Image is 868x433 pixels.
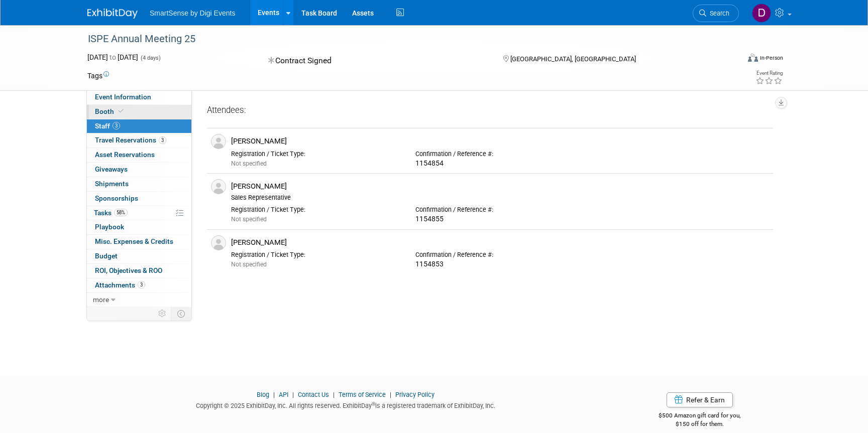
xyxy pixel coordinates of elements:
td: Toggle Event Tabs [171,307,192,320]
span: Search [706,10,729,17]
a: Travel Reservations3 [87,133,191,148]
span: Asset Reservations [95,151,155,159]
span: 3 [138,281,145,288]
img: Associate-Profile-5.png [211,179,226,194]
span: | [290,391,296,398]
span: Budget [95,252,118,260]
a: Misc. Expenses & Credits [87,235,191,249]
td: Tags [87,71,109,81]
a: more [87,293,191,307]
div: 1154855 [415,215,585,224]
div: Attendees: [207,104,773,117]
a: Asset Reservations [87,148,191,162]
a: Attachments3 [87,278,191,293]
div: [PERSON_NAME] [231,238,769,247]
a: Contact Us [298,391,329,398]
div: Copyright © 2025 ExhibitDay, Inc. All rights reserved. ExhibitDay is a registered trademark of Ex... [87,399,604,410]
a: ROI, Objectives & ROO [87,264,191,278]
span: to [108,53,118,61]
a: Terms of Service [339,391,386,398]
div: Confirmation / Reference #: [415,206,585,214]
div: In-Person [759,54,783,62]
span: Tasks [94,209,128,217]
span: Giveaways [95,165,128,173]
a: Sponsorships [87,192,191,206]
span: Sponsorships [95,194,138,202]
span: 58% [114,209,128,216]
div: $150 off for them. [619,420,781,428]
span: Travel Reservations [95,136,166,144]
span: Not specified [231,216,267,223]
span: more [93,296,109,304]
a: Privacy Policy [395,391,435,398]
span: Shipments [95,180,129,188]
a: Booth [87,105,191,119]
a: Tasks58% [87,206,191,220]
sup: ® [372,401,375,407]
span: 3 [113,122,120,129]
div: 1154854 [415,159,585,168]
div: Event Format [680,52,783,67]
span: Attachments [95,281,145,289]
div: Registration / Ticket Type: [231,251,400,259]
div: ISPE Annual Meeting 25 [84,30,724,48]
div: Event Rating [755,71,783,76]
span: | [271,391,277,398]
span: | [387,391,394,398]
div: Confirmation / Reference #: [415,251,585,259]
i: Booth reservation complete [119,108,124,114]
div: [PERSON_NAME] [231,182,769,191]
span: SmartSense by Digi Events [150,9,235,17]
a: Playbook [87,220,191,234]
div: Registration / Ticket Type: [231,206,400,214]
td: Personalize Event Tab Strip [154,307,171,320]
div: Contract Signed [265,52,487,70]
span: 3 [159,136,166,144]
div: [PERSON_NAME] [231,136,769,146]
a: Staff3 [87,119,191,133]
img: Associate-Profile-5.png [211,134,226,149]
span: Playbook [95,223,124,231]
a: Refer & Earn [667,392,733,407]
span: Staff [95,122,120,130]
div: $500 Amazon gift card for you, [619,405,781,428]
span: (4 days) [140,55,161,61]
span: ROI, Objectives & ROO [95,266,162,274]
div: Registration / Ticket Type: [231,150,400,158]
a: Blog [257,391,269,398]
img: Dan Tiernan [752,4,771,23]
a: API [279,391,288,398]
img: Associate-Profile-5.png [211,235,226,250]
span: | [331,391,337,398]
a: Search [693,5,739,22]
a: Shipments [87,177,191,191]
a: Event Information [87,90,191,104]
div: Confirmation / Reference #: [415,150,585,158]
span: [GEOGRAPHIC_DATA], [GEOGRAPHIC_DATA] [510,55,636,63]
a: Giveaways [87,163,191,177]
span: Event Information [95,93,151,101]
span: Not specified [231,261,267,268]
a: Budget [87,249,191,263]
span: Not specified [231,160,267,167]
div: 1154853 [415,260,585,269]
div: Sales Representative [231,194,769,202]
img: ExhibitDay [87,9,138,19]
span: Misc. Expenses & Credits [95,237,173,245]
span: [DATE] [DATE] [87,53,138,61]
span: Booth [95,107,126,115]
img: Format-Inperson.png [748,54,758,62]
